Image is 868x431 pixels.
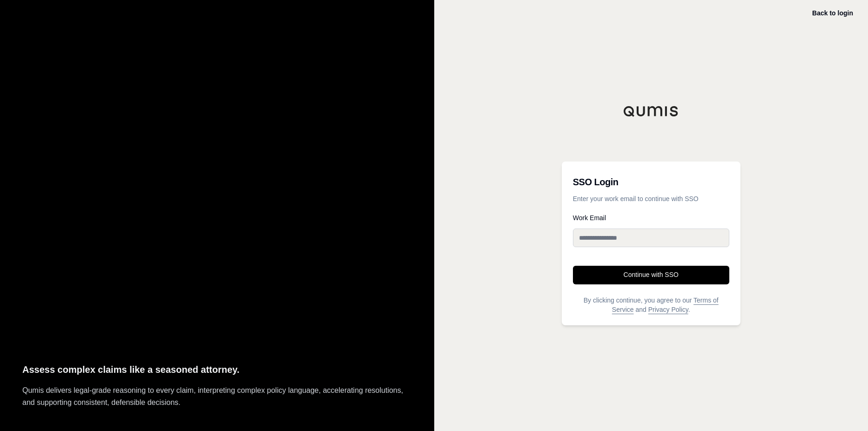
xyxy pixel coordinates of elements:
p: By clicking continue, you agree to our and . [573,296,729,314]
a: Back to login [812,9,853,17]
p: Qumis delivers legal-grade reasoning to every claim, interpreting complex policy language, accele... [22,384,412,409]
a: Terms of Service [612,296,719,313]
p: Assess complex claims like a seasoned attorney. [22,362,412,377]
button: Continue with SSO [573,266,729,284]
label: Work Email [573,215,729,221]
a: Privacy Policy [648,306,688,313]
img: Qumis [623,106,679,117]
h3: SSO Login [573,173,729,191]
p: Enter your work email to continue with SSO [573,194,729,203]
